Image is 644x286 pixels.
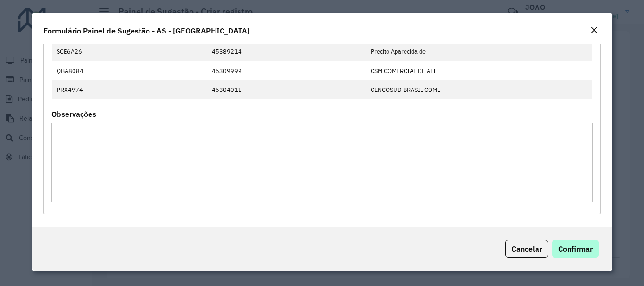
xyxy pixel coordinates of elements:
[52,61,115,80] td: QBA8084
[587,25,601,37] button: Close
[207,61,366,80] td: 45309999
[558,244,593,253] span: Confirmar
[207,42,366,61] td: 45389214
[590,26,598,34] em: Fechar
[366,42,501,61] td: Precito Aparecida de
[512,244,542,253] span: Cancelar
[505,240,548,258] button: Cancelar
[43,25,249,36] h4: Formulário Painel de Sugestão - AS - [GEOGRAPHIC_DATA]
[366,80,501,99] td: CENCOSUD BRASIL COME
[366,61,501,80] td: CSM COMERCIAL DE ALI
[43,18,600,214] div: Pre-Roteirização AS / Orientações
[52,80,115,99] td: PRX4974
[207,80,366,99] td: 45304011
[52,42,115,61] td: SCE6A26
[552,240,599,258] button: Confirmar
[51,108,96,120] label: Observações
